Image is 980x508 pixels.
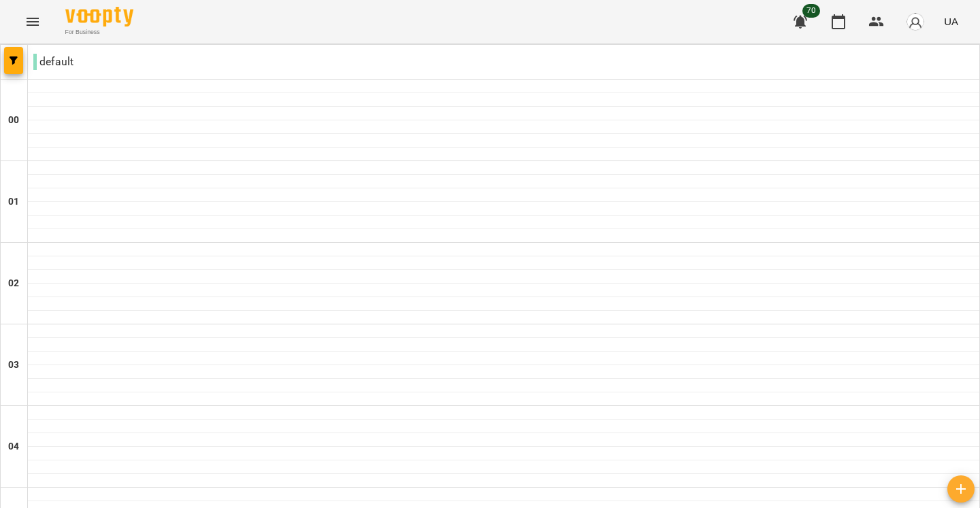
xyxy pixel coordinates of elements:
[8,439,19,454] h6: 04
[33,54,73,70] p: default
[8,113,19,128] h6: 00
[802,4,820,18] span: 70
[65,7,133,27] img: Voopty Logo
[16,5,49,38] button: Menu
[8,194,19,209] h6: 01
[8,276,19,291] h6: 02
[947,475,975,503] button: Створити урок
[938,9,964,34] button: UA
[944,14,958,29] span: UA
[8,358,19,373] h6: 03
[906,12,925,31] img: avatar_s.png
[65,28,133,37] span: For Business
